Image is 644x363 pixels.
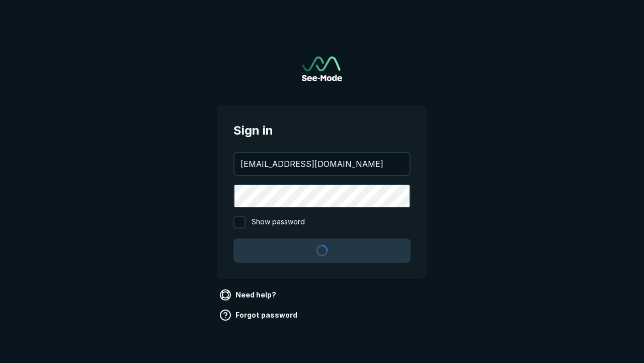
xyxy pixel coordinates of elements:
a: Need help? [217,287,280,303]
input: your@email.com [234,153,410,175]
a: Forgot password [217,307,301,323]
a: Go to sign in [302,56,342,81]
span: Show password [252,216,305,228]
span: Sign in [233,122,411,140]
img: See-Mode Logo [302,56,342,81]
